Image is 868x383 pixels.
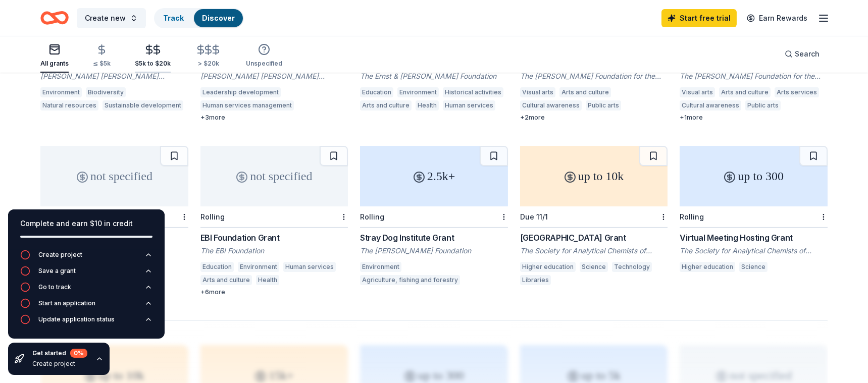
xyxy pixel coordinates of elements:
[77,8,146,28] button: Create new
[38,267,76,275] div: Save a grant
[85,12,126,24] span: Create new
[520,87,555,97] div: Visual arts
[680,146,828,275] a: up to 300RollingVirtual Meeting Hosting GrantThe Society for Analytical Chemists of [GEOGRAPHIC_D...
[520,146,668,206] div: up to 10k
[680,71,828,81] div: The [PERSON_NAME] Foundation for the Visual Arts
[20,314,152,331] button: Update application status
[200,87,281,97] div: Leadership development
[795,48,820,60] span: Search
[20,250,152,266] button: Create project
[680,100,741,111] div: Cultural awareness
[40,100,98,111] div: Natural resources
[246,39,282,73] button: Unspecified
[38,283,71,291] div: Go to track
[741,9,813,27] a: Earn Rewards
[680,114,828,122] div: + 1 more
[661,9,737,27] a: Start free trial
[520,114,668,122] div: + 2 more
[256,275,279,285] div: Health
[200,232,348,244] div: EBI Foundation Grant
[200,114,348,122] div: + 3 more
[745,100,781,111] div: Public arts
[200,146,348,296] a: not specifiedRollingEBI Foundation GrantThe EBI FoundationEducationEnvironmentHuman servicesArts ...
[20,282,152,298] button: Go to track
[739,262,768,272] div: Science
[200,212,225,221] div: Rolling
[93,60,111,68] div: ≤ $5k
[360,275,460,285] div: Agriculture, fishing and forestry
[135,60,171,68] div: $5k to $20k
[520,262,576,272] div: Higher education
[775,87,819,97] div: Arts services
[520,100,582,111] div: Cultural awareness
[443,100,495,111] div: Human services
[443,87,503,97] div: Historical activities
[200,146,348,206] div: not specified
[580,262,608,272] div: Science
[360,246,508,256] div: The [PERSON_NAME] Foundation
[777,44,828,64] button: Search
[200,71,348,81] div: [PERSON_NAME] [PERSON_NAME] Foundation
[238,262,279,272] div: Environment
[520,246,668,256] div: The Society for Analytical Chemists of [GEOGRAPHIC_DATA] and The Spectroscopy Society of [US_STATE]
[397,87,439,97] div: Environment
[520,275,551,285] div: Libraries
[40,39,69,73] button: All grants
[520,71,668,81] div: The [PERSON_NAME] Foundation for the Visual Arts
[360,146,508,206] div: 2.5k+
[680,232,828,244] div: Virtual Meeting Hosting Grant
[283,262,336,272] div: Human services
[680,146,828,206] div: up to 300
[416,100,439,111] div: Health
[38,299,95,307] div: Start an application
[195,40,222,73] button: > $20k
[93,40,111,73] button: ≤ $5k
[246,60,282,68] div: Unspecified
[103,100,183,111] div: Sustainable development
[195,60,222,68] div: > $20k
[40,87,82,97] div: Environment
[20,217,152,230] div: Complete and earn $10 in credit
[520,232,668,244] div: [GEOGRAPHIC_DATA] Grant
[40,146,188,206] div: not specified
[360,212,384,221] div: Rolling
[520,212,548,221] div: Due 11/1
[680,262,735,272] div: Higher education
[200,246,348,256] div: The EBI Foundation
[360,100,412,111] div: Arts and culture
[612,262,652,272] div: Technology
[360,146,508,288] a: 2.5k+RollingStray Dog Institute GrantThe [PERSON_NAME] FoundationEnvironmentAgriculture, fishing ...
[70,349,87,358] div: 0 %
[360,232,508,244] div: Stray Dog Institute Grant
[360,87,393,97] div: Education
[32,360,87,368] div: Create project
[586,100,621,111] div: Public arts
[200,262,234,272] div: Education
[163,14,184,22] a: Track
[40,60,69,68] div: All grants
[520,146,668,288] a: up to 10kDue 11/1[GEOGRAPHIC_DATA] GrantThe Society for Analytical Chemists of [GEOGRAPHIC_DATA] ...
[40,146,188,288] a: not specifiedRollingJunior Board Grant[PERSON_NAME] Family FoundationEducationArts and cultureYou...
[680,87,715,97] div: Visual arts
[135,40,171,73] button: $5k to $20k
[360,71,508,81] div: The Ernst & [PERSON_NAME] Foundation
[40,71,188,81] div: [PERSON_NAME] [PERSON_NAME] Foundation
[154,8,244,28] button: TrackDiscover
[20,266,152,282] button: Save a grant
[200,288,348,296] div: + 6 more
[40,6,69,30] a: Home
[38,315,115,323] div: Update application status
[200,100,294,111] div: Human services management
[680,212,704,221] div: Rolling
[559,87,611,97] div: Arts and culture
[202,14,235,22] a: Discover
[32,349,87,358] div: Get started
[20,298,152,314] button: Start an application
[680,246,828,256] div: The Society for Analytical Chemists of [GEOGRAPHIC_DATA] and The Spectroscopy Society of [US_STATE]
[86,87,126,97] div: Biodiversity
[360,262,401,272] div: Environment
[719,87,771,97] div: Arts and culture
[38,251,82,259] div: Create project
[200,275,252,285] div: Arts and culture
